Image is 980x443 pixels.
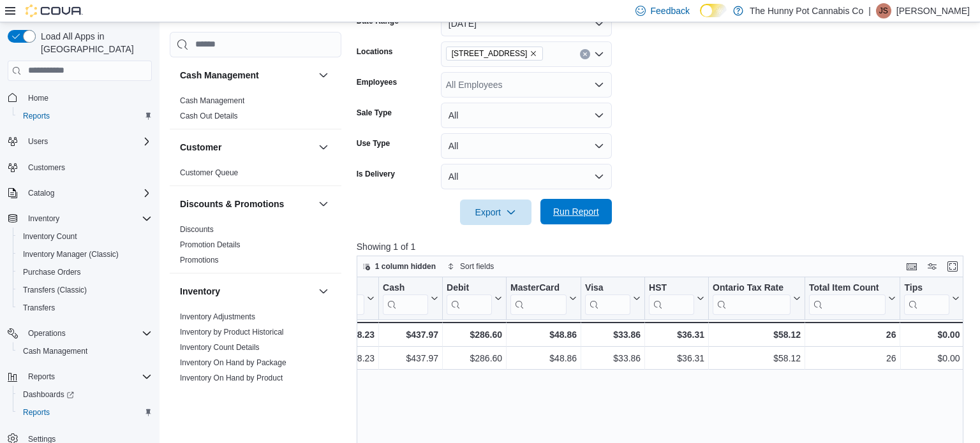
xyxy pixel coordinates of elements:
[23,211,152,226] span: Inventory
[904,282,949,294] div: Tips
[18,282,92,298] a: Transfers (Classic)
[553,205,599,218] span: Run Report
[868,3,871,18] p: |
[585,282,630,314] div: Visa
[180,285,313,298] button: Inventory
[904,282,949,314] div: Tips
[180,112,238,120] a: Cash Out Details
[23,90,152,106] span: Home
[713,282,791,314] div: Ontario Tax Rate
[180,240,241,250] span: Promotion Details
[18,108,55,124] a: Reports
[713,327,801,342] div: $58.12
[180,342,260,352] span: Inventory Count Details
[357,240,970,253] p: Showing 1 of 1
[28,93,48,103] span: Home
[594,49,604,59] button: Open list of options
[180,168,238,178] span: Customer Queue
[270,282,364,314] div: Transaction Average
[180,388,257,398] span: Inventory Transactions
[383,282,438,314] button: Cash
[357,108,392,118] label: Sale Type
[13,245,157,263] button: Inventory Manager (Classic)
[18,229,152,244] span: Inventory Count
[23,369,60,384] button: Reports
[18,229,82,244] a: Inventory Count
[649,351,704,366] div: $36.31
[585,351,641,366] div: $33.86
[750,3,863,18] p: The Hunny Pot Cannabis Co
[809,282,886,314] div: Total Item Count
[18,405,152,420] span: Reports
[357,259,441,274] button: 1 column hidden
[180,198,313,210] button: Discounts & Promotions
[180,141,221,154] h3: Customer
[13,228,157,245] button: Inventory Count
[18,265,86,280] a: Purchase Orders
[316,68,331,83] button: Cash Management
[270,282,364,294] div: Transaction Average
[18,344,93,359] a: Cash Management
[180,343,260,352] a: Inventory Count Details
[180,69,313,82] button: Cash Management
[180,327,284,337] span: Inventory by Product Historical
[447,282,492,314] div: Debit
[23,407,50,418] span: Reports
[510,282,567,314] div: MasterCard
[180,328,284,337] a: Inventory by Product Historical
[3,89,157,107] button: Home
[649,282,694,294] div: HST
[441,11,612,36] button: [DATE]
[18,344,152,359] span: Cash Management
[904,351,960,366] div: $0.00
[23,389,74,400] span: Dashboards
[18,300,60,316] a: Transfers
[18,247,124,262] a: Inventory Manager (Classic)
[585,282,630,294] div: Visa
[447,282,502,314] button: Debit
[23,231,77,242] span: Inventory Count
[876,3,891,18] div: Jessica Steinmetz
[13,263,157,281] button: Purchase Orders
[924,259,940,274] button: Display options
[713,282,791,294] div: Ontario Tax Rate
[270,327,375,342] div: $38.23
[28,188,54,198] span: Catalog
[649,327,704,342] div: $36.31
[700,4,727,17] input: Dark Mode
[180,69,259,82] h3: Cash Management
[18,387,152,402] span: Dashboards
[23,134,152,149] span: Users
[357,77,397,87] label: Employees
[383,282,428,294] div: Cash
[18,265,152,280] span: Purchase Orders
[510,327,577,342] div: $48.86
[23,267,81,277] span: Purchase Orders
[357,169,395,179] label: Is Delivery
[180,168,238,177] a: Customer Queue
[180,111,238,121] span: Cash Out Details
[180,96,244,106] span: Cash Management
[945,259,960,274] button: Enter fullscreen
[594,80,604,90] button: Open list of options
[357,47,393,57] label: Locations
[649,282,704,314] button: HST
[3,133,157,150] button: Users
[3,210,157,228] button: Inventory
[23,326,152,341] span: Operations
[316,196,331,212] button: Discounts & Promotions
[18,387,79,402] a: Dashboards
[13,107,157,125] button: Reports
[540,199,612,224] button: Run Report
[383,282,428,314] div: Cash
[316,284,331,299] button: Inventory
[170,93,341,129] div: Cash Management
[809,327,896,342] div: 26
[510,282,577,314] button: MasterCard
[180,374,283,382] a: Inventory On Hand by Product
[180,358,286,368] span: Inventory On Hand by Package
[28,214,59,224] span: Inventory
[896,3,970,18] p: [PERSON_NAME]
[13,281,157,299] button: Transfers (Classic)
[447,351,502,366] div: $286.60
